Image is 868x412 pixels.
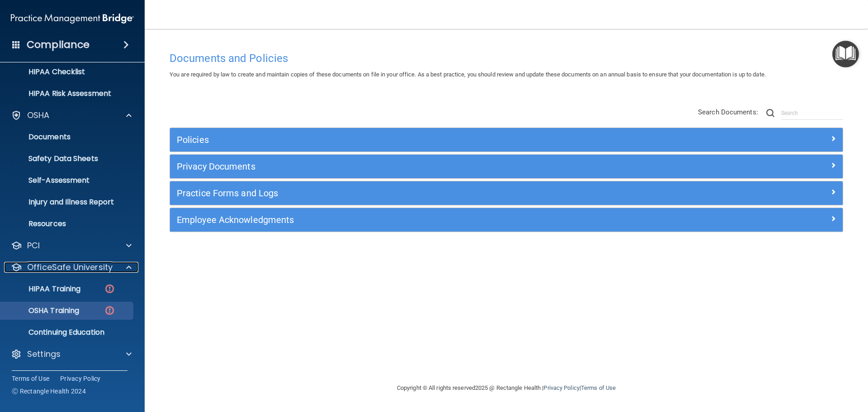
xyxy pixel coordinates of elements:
[170,71,766,78] span: You are required by law to create and maintain copies of these documents on file in your office. ...
[11,9,134,28] img: PMB logo
[12,387,86,396] span: Ⓒ Rectangle Health 2024
[177,161,668,171] h5: Privacy Documents
[11,262,132,273] a: OfficeSafe University
[177,159,836,174] a: Privacy Documents
[6,284,80,294] p: HIPAA Training
[177,213,836,227] a: Employee Acknowledgments
[766,109,774,117] img: ic-search.3b580494.png
[6,306,79,315] p: OSHA Training
[27,262,113,273] p: OfficeSafe University
[6,89,129,98] p: HIPAA Risk Assessment
[11,349,132,360] a: Settings
[177,186,836,200] a: Practice Forms and Logs
[177,135,668,145] h5: Policies
[698,108,758,116] span: Search Documents:
[11,240,132,251] a: PCI
[60,374,101,383] a: Privacy Policy
[170,52,843,64] h4: Documents and Policies
[581,384,616,391] a: Terms of Use
[27,38,90,51] h4: Compliance
[6,198,129,207] p: Injury and Illness Report
[104,283,115,294] img: danger-circle.6113f641.png
[6,154,129,163] p: Safety Data Sheets
[543,384,579,391] a: Privacy Policy
[177,215,668,225] h5: Employee Acknowledgments
[6,328,129,337] p: Continuing Education
[177,188,668,198] h5: Practice Forms and Logs
[11,110,132,121] a: OSHA
[6,133,129,142] p: Documents
[12,374,49,383] a: Terms of Use
[27,110,50,121] p: OSHA
[27,240,40,251] p: PCI
[341,374,671,403] div: Copyright © All rights reserved 2025 @ Rectangle Health | |
[27,349,61,360] p: Settings
[177,133,836,147] a: Policies
[6,176,129,185] p: Self-Assessment
[6,67,129,76] p: HIPAA Checklist
[781,106,843,120] input: Search
[832,41,859,67] button: Open Resource Center
[6,219,129,228] p: Resources
[104,305,115,316] img: danger-circle.6113f641.png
